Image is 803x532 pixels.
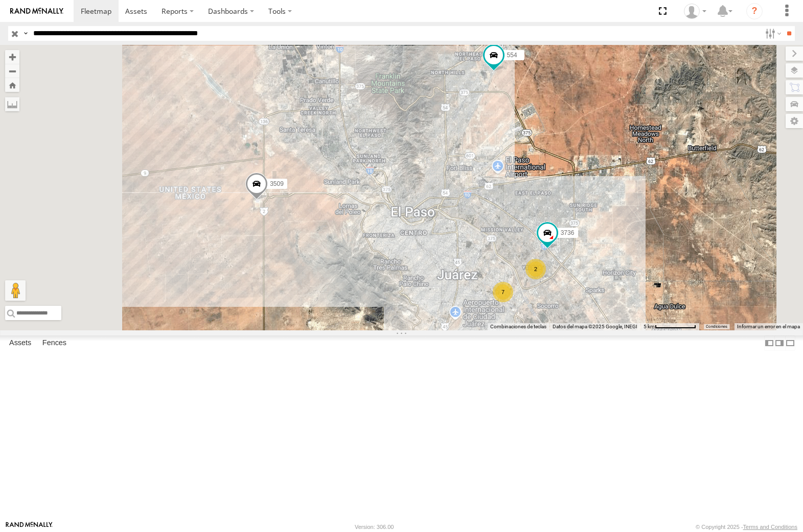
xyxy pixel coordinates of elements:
div: Version: 306.00 [355,524,394,530]
label: Search Query [21,26,30,41]
button: Zoom in [5,50,19,64]
a: Terms and Conditions [743,524,797,530]
label: Fences [37,336,72,350]
a: Condiciones (se abre en una nueva pestaña) [706,325,727,329]
span: 3509 [270,180,284,187]
a: Visit our Website [6,522,53,532]
div: 2 [525,259,546,279]
button: Zoom Home [5,78,19,92]
span: 3736 [560,229,574,236]
button: Zoom out [5,64,19,78]
button: Combinaciones de teclas [490,323,546,330]
div: Fernando Valdez [680,4,710,19]
a: Informar un error en el mapa [737,324,800,329]
button: Escala del mapa: 5 km por 77 píxeles [640,323,699,330]
button: Arrastra el hombrecito naranja al mapa para abrir Street View [5,280,26,301]
label: Search Filter Options [761,26,783,41]
img: rand-logo.svg [10,8,63,15]
span: Datos del mapa ©2025 Google, INEGI [553,324,637,329]
label: Dock Summary Table to the Left [764,335,774,350]
label: Assets [4,336,36,350]
div: 7 [493,282,513,302]
div: © Copyright 2025 - [696,524,797,530]
label: Dock Summary Table to the Right [774,335,785,350]
span: 554 [507,52,517,59]
span: 5 km [644,324,655,329]
label: Hide Summary Table [785,335,795,350]
label: Map Settings [786,114,803,128]
i: ? [746,3,763,19]
label: Measure [5,97,19,111]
